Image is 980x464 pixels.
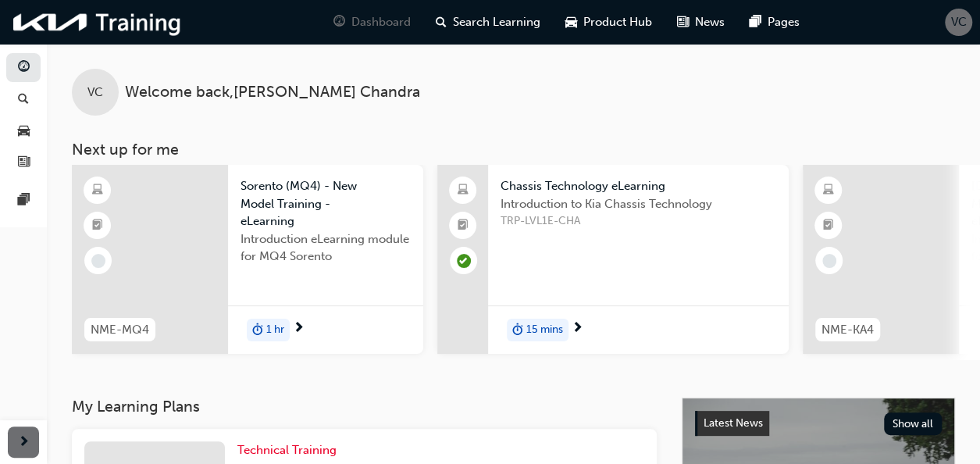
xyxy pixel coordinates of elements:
[87,84,103,102] span: VC
[351,13,411,31] span: Dashboard
[677,12,689,32] span: news-icon
[47,141,980,159] h3: Next up for me
[553,6,665,38] a: car-iconProduct Hub
[237,441,343,459] a: Technical Training
[750,12,761,32] span: pages-icon
[945,9,972,36] button: VC
[266,321,284,339] span: 1 hr
[18,93,29,107] span: search-icon
[91,254,105,268] span: learningRecordVerb_NONE-icon
[737,6,812,38] a: pages-iconPages
[823,180,834,201] span: learningResourceType_ELEARNING-icon
[821,321,874,339] span: NME-KA4
[457,254,471,268] span: learningRecordVerb_PASS-icon
[91,321,149,339] span: NME-MQ4
[453,13,540,31] span: Search Learning
[92,216,103,236] span: booktick-icon
[252,320,263,341] span: duration-icon
[583,13,652,31] span: Product Hub
[92,180,103,201] span: learningResourceType_ELEARNING-icon
[18,61,30,75] span: guage-icon
[823,216,834,236] span: booktick-icon
[18,124,30,138] span: car-icon
[321,6,423,38] a: guage-iconDashboard
[665,6,737,38] a: news-iconNews
[704,416,763,430] span: Latest News
[695,13,725,31] span: News
[458,180,469,201] span: laptop-icon
[512,320,523,341] span: duration-icon
[18,194,30,208] span: pages-icon
[565,12,577,32] span: car-icon
[572,322,583,336] span: next-icon
[501,212,776,230] span: TRP-LVL1E-CHA
[241,177,411,230] span: Sorento (MQ4) - New Model Training - eLearning
[458,216,469,236] span: booktick-icon
[72,165,423,354] a: NME-MQ4Sorento (MQ4) - New Model Training - eLearningIntroduction eLearning module for MQ4 Sorent...
[293,322,305,336] span: next-icon
[333,12,345,32] span: guage-icon
[501,195,776,213] span: Introduction to Kia Chassis Technology
[18,156,30,170] span: news-icon
[423,6,553,38] a: search-iconSearch Learning
[884,412,943,435] button: Show all
[437,165,789,354] a: Chassis Technology eLearningIntroduction to Kia Chassis TechnologyTRP-LVL1E-CHAduration-icon15 mins
[695,411,942,436] a: Latest NewsShow all
[72,398,657,416] h3: My Learning Plans
[18,433,30,452] span: next-icon
[501,177,776,195] span: Chassis Technology eLearning
[8,6,187,38] img: kia-training
[526,321,563,339] span: 15 mins
[951,13,967,31] span: VC
[768,13,800,31] span: Pages
[241,230,411,266] span: Introduction eLearning module for MQ4 Sorento
[436,12,447,32] span: search-icon
[237,443,337,457] span: Technical Training
[125,84,420,102] span: Welcome back , [PERSON_NAME] Chandra
[822,254,836,268] span: learningRecordVerb_NONE-icon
